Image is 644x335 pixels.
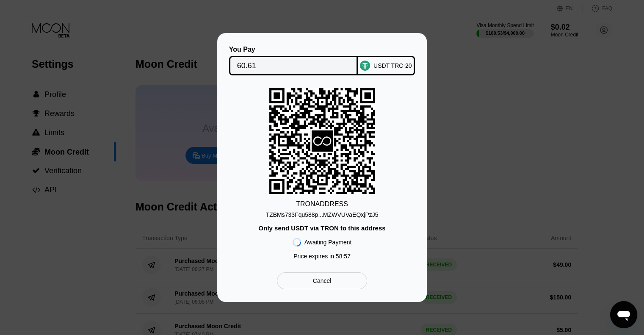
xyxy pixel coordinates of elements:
div: TZBMs733Fqu588p...MZWVUVaEQxjPzJ5 [266,211,379,218]
div: You PayUSDT TRC-20 [230,46,414,75]
div: Only send USDT via TRON to this address [258,224,385,232]
div: Cancel [313,277,332,285]
div: Awaiting Payment [304,239,352,246]
div: You Pay [229,46,358,53]
div: TRON ADDRESS [296,200,348,208]
div: TZBMs733Fqu588p...MZWVUVaEQxjPzJ5 [266,208,379,218]
div: Price expires in [293,253,351,260]
div: USDT TRC-20 [373,62,412,69]
div: Cancel [277,272,367,289]
span: 58 : 57 [336,253,351,260]
iframe: Button to launch messaging window [610,301,637,328]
